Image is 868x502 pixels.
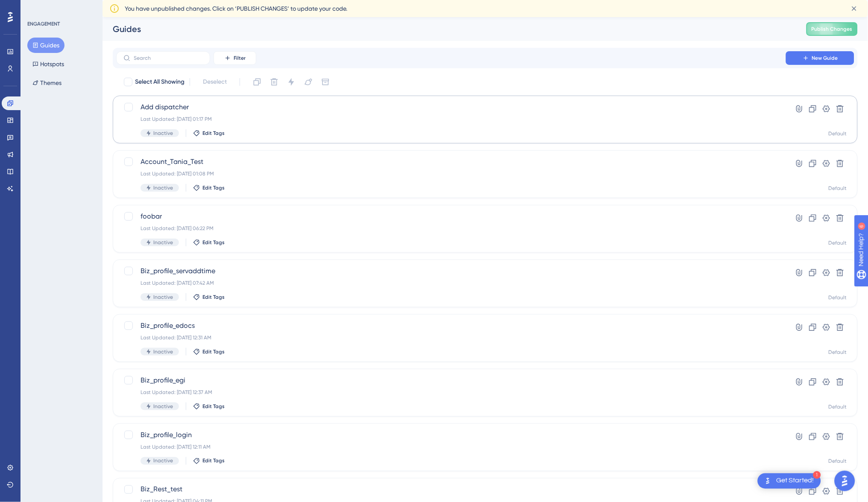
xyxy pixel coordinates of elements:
[153,294,173,301] span: Inactive
[141,280,762,286] div: Last Updated: [DATE] 07:42 AM
[812,55,838,61] span: New Guide
[813,471,821,479] div: 1
[202,458,225,464] span: Edit Tags
[202,403,225,410] span: Edit Tags
[829,130,847,137] div: Default
[193,294,225,301] button: Edit Tags
[193,403,225,410] button: Edit Tags
[202,130,225,137] span: Edit Tags
[125,3,347,14] span: You have unpublished changes. Click on ‘PUBLISH CHANGES’ to update your code.
[141,484,762,495] span: Biz_Rest_test
[832,468,858,494] iframe: UserGuiding AI Assistant Launcher
[202,184,225,191] span: Edit Tags
[153,458,173,464] span: Inactive
[234,55,246,61] span: Filter
[20,2,53,12] span: Need Help?
[203,77,227,87] span: Deselect
[829,294,847,301] div: Default
[202,294,225,301] span: Edit Tags
[141,430,762,440] span: Biz_profile_login
[27,38,65,53] button: Guides
[141,102,762,112] span: Add dispatcher
[214,51,256,65] button: Filter
[193,239,225,246] button: Edit Tags
[758,473,821,489] div: Open Get Started! checklist, remaining modules: 1
[141,444,762,450] div: Last Updated: [DATE] 12:11 AM
[195,74,235,90] button: Deselect
[153,130,173,137] span: Inactive
[27,75,67,90] button: Themes
[27,20,60,27] div: ENGAGEMENT
[141,321,762,331] span: Biz_profile_edocs
[153,184,173,191] span: Inactive
[829,239,847,246] div: Default
[193,184,225,191] button: Edit Tags
[134,55,203,61] input: Search
[202,239,225,246] span: Edit Tags
[202,348,225,355] span: Edit Tags
[141,266,762,276] span: Biz_profile_servaddtime
[829,349,847,356] div: Default
[806,22,858,36] button: Publish Changes
[812,26,853,32] span: Publish Changes
[193,130,225,137] button: Edit Tags
[141,170,762,177] div: Last Updated: [DATE] 01:08 PM
[141,116,762,123] div: Last Updated: [DATE] 01:17 PM
[829,185,847,192] div: Default
[27,56,69,72] button: Hotspots
[193,348,225,355] button: Edit Tags
[141,157,762,167] span: Account_Tania_Test
[141,334,762,341] div: Last Updated: [DATE] 12:31 AM
[829,403,847,410] div: Default
[141,225,762,232] div: Last Updated: [DATE] 06:22 PM
[777,476,814,486] div: Get Started!
[153,403,173,410] span: Inactive
[141,389,762,396] div: Last Updated: [DATE] 12:37 AM
[786,51,854,65] button: New Guide
[141,375,762,385] span: Biz_profile_egi
[135,77,185,87] span: Select All Showing
[141,211,762,222] span: foobar
[763,476,773,486] img: launcher-image-alternative-text
[829,458,847,465] div: Default
[153,239,173,246] span: Inactive
[193,458,225,464] button: Edit Tags
[59,4,62,11] div: 6
[153,348,173,355] span: Inactive
[113,23,785,35] div: Guides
